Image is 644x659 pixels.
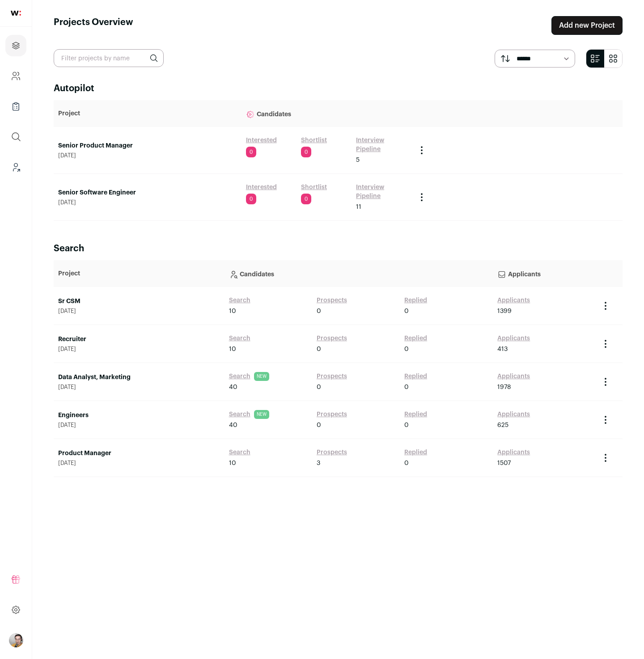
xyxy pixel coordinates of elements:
a: Search [229,296,250,305]
button: Project Actions [416,145,427,156]
p: Candidates [246,105,408,123]
span: 1399 [497,307,512,316]
input: Filter projects by name [54,49,164,67]
span: 10 [229,307,236,316]
a: Applicants [497,334,530,343]
span: NEW [254,410,269,419]
a: Company and ATS Settings [5,65,26,87]
span: 625 [497,421,508,430]
a: Applicants [497,372,530,381]
p: Candidates [229,265,489,283]
a: Shortlist [301,183,327,192]
span: [DATE] [58,422,220,429]
a: Sr CSM [58,297,220,306]
a: Interview Pipeline [356,136,407,154]
a: Applicants [497,448,530,457]
a: Company Lists [5,96,26,117]
span: 0 [404,383,409,392]
h1: Projects Overview [54,16,133,35]
span: 1507 [497,459,511,468]
span: NEW [254,372,269,381]
a: Senior Software Engineer [58,188,237,197]
span: 0 [404,307,409,316]
a: Search [229,448,250,457]
span: 3 [317,459,320,468]
span: 0 [301,194,311,204]
a: Search [229,372,250,381]
button: Project Actions [600,338,611,349]
span: [DATE] [58,346,220,353]
a: Projects [5,35,26,56]
span: [DATE] [58,460,220,467]
span: 0 [317,345,321,354]
p: Project [58,109,237,118]
span: 40 [229,421,237,430]
a: Senior Product Manager [58,141,237,150]
span: 0 [301,147,311,157]
span: 0 [317,307,321,316]
a: Replied [404,334,427,343]
span: 11 [356,203,361,211]
h2: Search [54,242,623,255]
span: 10 [229,345,236,354]
a: Recruiter [58,335,220,344]
a: Replied [404,410,427,419]
a: Leads (Backoffice) [5,156,26,178]
a: Product Manager [58,449,220,458]
span: 0 [404,345,409,354]
button: Project Actions [416,192,427,203]
a: Prospects [317,410,347,419]
a: Prospects [317,296,347,305]
button: Open dropdown [9,633,23,647]
a: Replied [404,372,427,381]
a: Interested [246,136,277,145]
img: wellfound-shorthand-0d5821cbd27db2630d0214b213865d53afaa358527fdda9d0ea32b1df1b89c2c.svg [11,11,21,16]
h2: Autopilot [54,82,623,95]
a: Search [229,334,250,343]
span: 0 [317,421,321,430]
a: Prospects [317,334,347,343]
button: Project Actions [600,376,611,387]
a: Prospects [317,448,347,457]
span: [DATE] [58,308,220,315]
a: Applicants [497,410,530,419]
span: 0 [246,147,256,157]
a: Replied [404,448,427,457]
a: Prospects [317,372,347,381]
a: Applicants [497,296,530,305]
button: Project Actions [600,300,611,311]
a: Engineers [58,411,220,420]
span: 0 [246,194,256,204]
span: [DATE] [58,384,220,391]
img: 144000-medium_jpg [9,633,23,647]
span: 40 [229,383,237,392]
a: Interested [246,183,277,192]
span: [DATE] [58,199,237,206]
p: Project [58,269,220,278]
span: 5 [356,156,360,165]
a: Data Analyst, Marketing [58,373,220,382]
span: 10 [229,459,236,468]
span: 0 [404,459,409,468]
p: Applicants [497,265,591,283]
a: Interview Pipeline [356,183,407,201]
a: Add new Project [551,16,623,35]
span: 0 [404,421,409,430]
span: 1978 [497,383,511,392]
button: Project Actions [600,452,611,463]
span: 413 [497,345,508,354]
button: Project Actions [600,414,611,425]
a: Search [229,410,250,419]
span: [DATE] [58,152,237,159]
span: 0 [317,383,321,392]
a: Replied [404,296,427,305]
a: Shortlist [301,136,327,145]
